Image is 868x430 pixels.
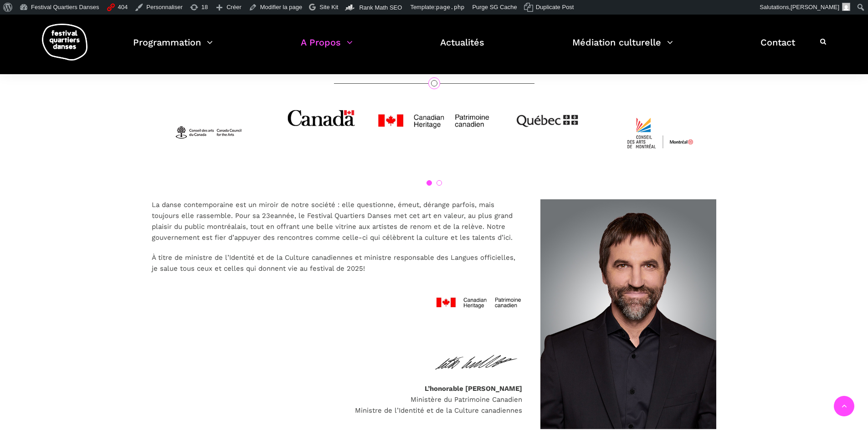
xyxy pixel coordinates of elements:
[513,98,581,144] img: 2
[572,35,673,61] a: Médiation culturelle
[626,98,694,167] img: CMYK_Logo_CAMMontreal
[152,253,515,273] span: À titre de ministre de l’Identité et de la Culture canadiennes et ministre responsable des Langue...
[319,4,338,10] span: Site Kit
[301,35,353,61] a: A Propos
[425,384,522,393] strong: L’honorable [PERSON_NAME]
[437,180,442,186] a: 2
[440,35,484,61] a: Actualités
[152,383,522,416] p: Ministère du Patrimoine Canadien Ministre de l’Identité et de la Culture canadiennes
[133,35,213,61] a: Programmation
[436,4,465,10] span: page.php
[378,98,491,142] img: Patrimoine-Canadien
[152,201,494,220] span: La danse contemporaine est un miroir de notre société : elle questionne, émeut, dérange parfois, ...
[174,98,242,167] img: CAC_BW_black_f
[152,212,513,242] span: année, le Festival Quartiers Danses met cet art en valeur, au plus grand plaisir du public montré...
[287,98,355,144] img: 1
[270,212,274,220] span: e
[791,4,839,10] span: [PERSON_NAME]
[42,24,87,61] img: logo-fqd-med
[359,4,402,11] span: Rank Math SEO
[760,35,795,61] a: Contact
[426,180,432,186] a: 1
